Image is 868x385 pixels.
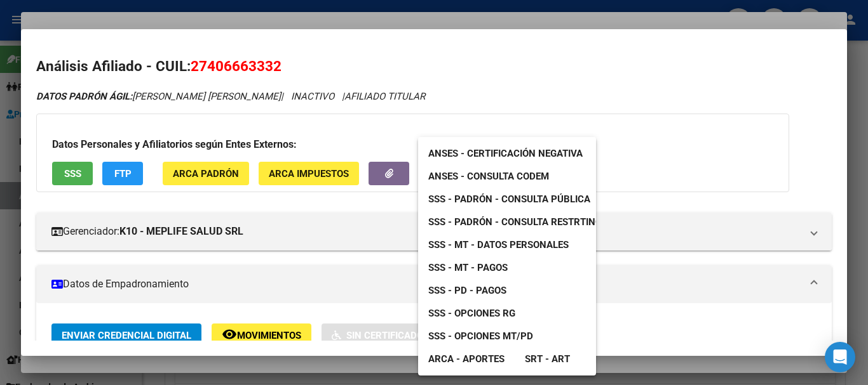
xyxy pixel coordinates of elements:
a: SSS - Opciones RG [418,302,526,325]
span: SSS - MT - Datos Personales [428,239,569,251]
a: ANSES - Consulta CODEM [418,165,559,188]
a: SSS - MT - Pagos [418,256,518,279]
a: SRT - ART [515,348,580,370]
span: ANSES - Certificación Negativa [428,148,583,159]
span: SSS - Padrón - Consulta Restrtingida [428,216,617,228]
a: SSS - MT - Datos Personales [418,233,579,256]
span: SSS - Padrón - Consulta Pública [428,193,590,205]
span: ANSES - Consulta CODEM [428,171,549,182]
span: SSS - PD - Pagos [428,285,506,296]
span: SSS - Opciones MT/PD [428,330,533,342]
a: ARCA - Aportes [418,348,515,370]
span: SRT - ART [525,353,570,365]
a: SSS - Padrón - Consulta Pública [418,188,600,211]
a: SSS - PD - Pagos [418,279,517,302]
span: SSS - Opciones RG [428,308,515,319]
div: Open Intercom Messenger [825,342,855,372]
span: ARCA - Aportes [428,353,505,365]
a: SSS - Opciones MT/PD [418,325,543,348]
a: ANSES - Certificación Negativa [418,142,593,165]
span: SSS - MT - Pagos [428,262,508,273]
a: SSS - Padrón - Consulta Restrtingida [418,211,627,233]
